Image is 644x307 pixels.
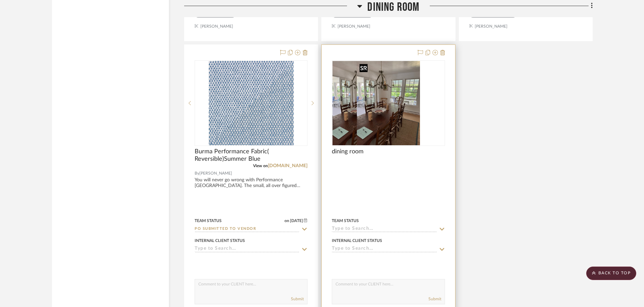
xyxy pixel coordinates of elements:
[195,148,307,163] span: Burma Performance Fabric( Reversible)Summer Blue
[332,246,437,252] input: Type to Search…
[332,226,437,233] input: Type to Search…
[195,170,199,177] span: By
[195,238,245,244] div: Internal Client Status
[586,267,636,280] scroll-to-top-button: BACK TO TOP
[357,61,420,145] img: dining room
[268,163,307,168] a: [DOMAIN_NAME]
[332,238,382,244] div: Internal Client Status
[209,61,294,145] img: Burma Performance Fabric( Reversible)Summer Blue
[291,296,304,302] button: Submit
[289,218,304,223] span: [DATE]
[332,218,359,224] div: Team Status
[284,219,289,223] span: on
[332,148,364,155] span: dining room
[253,164,268,168] span: View on
[195,246,299,252] input: Type to Search…
[195,218,222,224] div: Team Status
[428,296,441,302] button: Submit
[195,226,299,233] input: Type to Search…
[199,170,232,177] span: [PERSON_NAME]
